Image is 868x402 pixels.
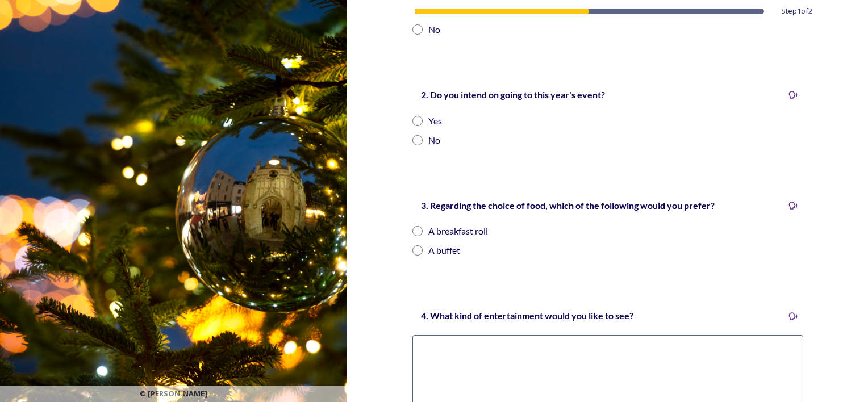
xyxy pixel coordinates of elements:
strong: 3. Regarding the choice of food, which of the following would you prefer? [421,200,715,211]
div: No [428,133,440,147]
div: A buffet [428,244,460,257]
span: Step 1 of 2 [781,6,812,16]
strong: 2. Do you intend on going to this year's event? [421,89,605,100]
strong: 4. What kind of entertainment would you like to see? [421,310,633,321]
div: A breakfast roll [428,224,488,238]
span: © [PERSON_NAME] [140,388,207,399]
div: No [428,23,440,36]
div: Yes [428,114,442,128]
